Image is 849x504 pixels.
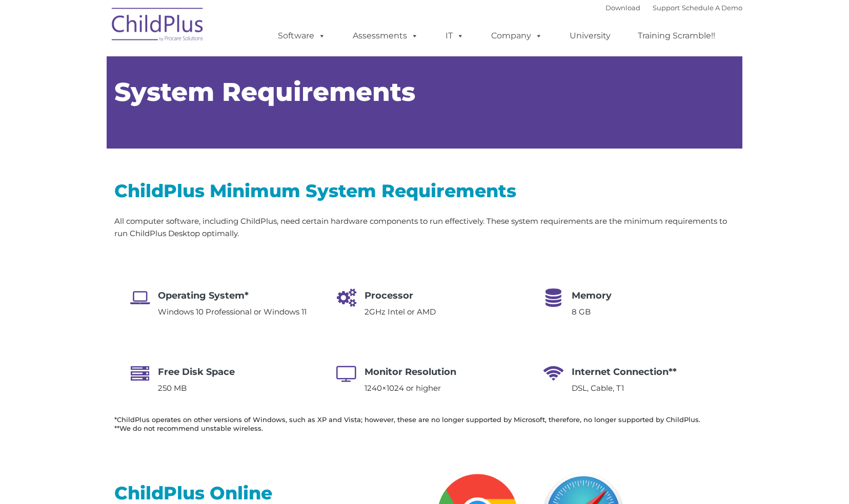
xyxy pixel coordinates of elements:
a: Support [653,4,680,12]
a: Assessments [342,26,429,46]
p: All computer software, including ChildPlus, need certain hardware components to run effectively. ... [114,215,735,240]
a: Download [605,4,640,12]
p: Windows 10 Professional or Windows 11 [158,306,307,318]
span: 1240×1024 or higher [365,383,441,393]
font: | [605,4,742,12]
a: IT [435,26,474,46]
span: Internet Connection** [572,366,677,377]
span: Processor [365,290,413,301]
a: Company [481,26,553,46]
h2: ChildPlus Minimum System Requirements [114,179,735,202]
span: DSL, Cable, T1 [572,383,624,393]
a: Training Scramble!! [628,26,725,46]
h6: *ChildPlus operates on other versions of Windows, such as XP and Vista; however, these are no lon... [114,415,735,433]
span: Free Disk Space [158,366,235,377]
span: 2GHz Intel or AMD [365,307,436,317]
span: Memory [572,290,612,301]
a: University [559,26,621,46]
img: ChildPlus by Procare Solutions [107,1,209,52]
span: 250 MB [158,383,187,393]
span: Monitor Resolution [365,366,456,377]
span: System Requirements [114,76,415,108]
span: 8 GB [572,307,591,317]
h4: Operating System* [158,288,307,303]
a: Schedule A Demo [682,4,742,12]
a: Software [268,26,336,46]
